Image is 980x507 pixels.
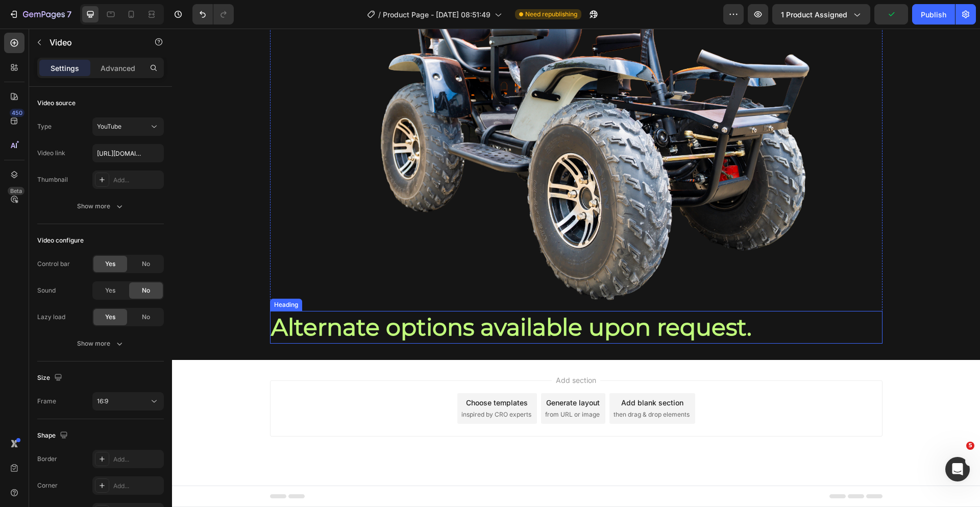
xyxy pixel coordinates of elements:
[105,312,115,322] span: Yes
[921,9,946,20] div: Publish
[50,36,136,49] p: Video
[37,259,70,269] div: Control bar
[772,4,870,25] button: 1 product assigned
[378,9,381,20] span: /
[781,9,847,20] span: 1 product assigned
[100,272,128,281] div: Heading
[37,397,56,406] div: Frame
[380,346,428,357] span: Add section
[98,282,710,315] h2: Alternate options available upon request.
[912,4,955,25] button: Publish
[142,259,150,269] span: No
[172,29,980,507] iframe: Design area
[37,149,65,158] div: Video link
[37,454,57,464] div: Border
[442,381,518,391] span: then drag & drop elements
[37,334,164,353] button: Show more
[92,144,164,162] input: Insert video url here
[37,99,76,108] div: Video source
[37,122,52,131] div: Type
[4,4,76,25] button: 7
[37,197,164,215] button: Show more
[97,397,108,405] span: 16:9
[51,63,79,74] p: Settings
[374,369,428,379] div: Generate layout
[449,369,511,379] div: Add blank section
[37,175,68,184] div: Thumbnail
[113,455,161,464] div: Add...
[192,4,234,25] div: Undo/Redo
[966,442,974,450] span: 5
[101,63,135,74] p: Advanced
[525,10,577,19] span: Need republishing
[294,369,356,379] div: Choose templates
[289,381,359,391] span: inspired by CRO experts
[373,381,428,391] span: from URL or image
[37,236,84,245] div: Video configure
[142,312,150,322] span: No
[97,123,121,130] span: YouTube
[37,286,56,295] div: Sound
[92,117,164,136] button: YouTube
[113,481,161,491] div: Add...
[37,312,65,322] div: Lazy load
[142,286,150,295] span: No
[37,481,58,490] div: Corner
[945,457,970,481] iframe: Intercom live chat
[77,339,125,349] div: Show more
[37,371,64,385] div: Size
[77,201,125,211] div: Show more
[105,259,115,269] span: Yes
[92,392,164,411] button: 16:9
[37,429,70,443] div: Shape
[113,176,161,185] div: Add...
[105,286,115,295] span: Yes
[383,9,491,20] span: Product Page - [DATE] 08:51:49
[67,8,71,20] p: 7
[10,109,24,117] div: 450
[8,187,24,195] div: Beta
